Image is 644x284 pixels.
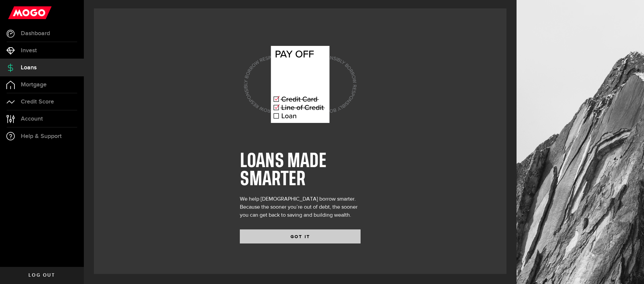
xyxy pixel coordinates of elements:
[21,65,37,71] span: Loans
[21,116,43,122] span: Account
[240,229,361,243] button: GOT IT
[21,82,47,88] span: Mortgage
[21,133,62,139] span: Help & Support
[21,48,37,54] span: Invest
[240,152,361,189] h1: LOANS MADE SMARTER
[21,30,50,37] span: Dashboard
[240,195,361,219] div: We help [DEMOGRAPHIC_DATA] borrow smarter. Because the sooner you’re out of debt, the sooner you ...
[29,273,55,278] span: Log out
[5,3,25,23] button: Open LiveChat chat widget
[21,99,54,105] span: Credit Score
